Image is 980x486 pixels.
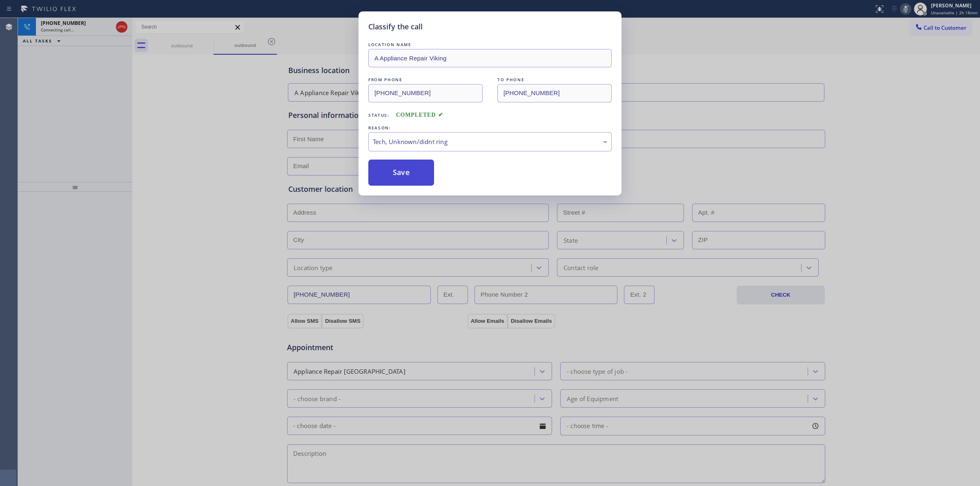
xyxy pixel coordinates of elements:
div: TO PHONE [497,75,612,84]
h5: Classify the call [368,21,423,32]
button: Save [368,160,434,186]
div: REASON: [368,124,612,132]
div: LOCATION NAME [368,40,612,49]
span: COMPLETED [396,112,443,118]
input: To phone [497,84,612,102]
span: Status: [368,112,390,118]
div: FROM PHONE [368,75,483,84]
input: From phone [368,84,483,102]
div: Tech, Unknown/didnt ring [373,137,607,146]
